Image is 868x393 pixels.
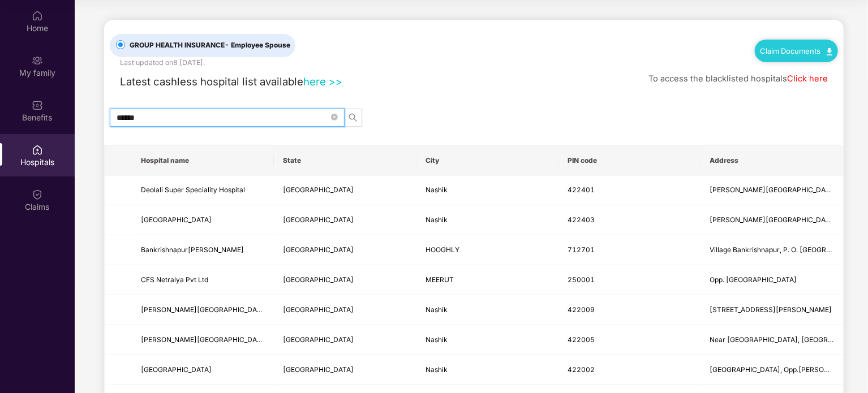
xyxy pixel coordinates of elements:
[132,325,274,355] td: Ramole EYE Hospital & Dental Clinic
[125,40,295,51] span: GROUP HEALTH INSURANCE
[701,295,843,325] td: Plot No. 10, Govind Nagar
[32,55,43,66] img: svg+xml;base64,PHN2ZyB3aWR0aD0iMjAiIGhlaWdodD0iMjAiIHZpZXdCb3g9IjAgMCAyMCAyMCIgZmlsbD0ibm9uZSIgeG...
[141,185,245,194] span: Deolali Super Speciality Hospital
[416,145,558,176] th: City
[120,57,205,68] div: Last updated on 8 [DATE] .
[416,325,558,355] td: Nashik
[787,74,828,84] a: Click here
[283,365,354,374] span: [GEOGRAPHIC_DATA]
[426,275,454,284] span: MEERUT
[141,215,212,224] span: [GEOGRAPHIC_DATA]
[132,295,274,325] td: Nahush Eye Hospital
[426,245,459,254] span: HOOGHLY
[32,189,43,200] img: svg+xml;base64,PHN2ZyBpZD0iQ2xhaW0iIHhtbG5zPSJodHRwOi8vd3d3LnczLm9yZy8yMDAwL3N2ZyIgd2lkdGg9IjIwIi...
[568,305,595,314] span: 422009
[283,245,354,254] span: [GEOGRAPHIC_DATA]
[416,176,558,206] td: Nashik
[274,325,416,355] td: Maharashtra
[760,46,832,55] a: Claim Documents
[141,156,265,165] span: Hospital name
[710,275,797,284] span: Opp. [GEOGRAPHIC_DATA]
[303,75,342,88] a: here >>
[225,41,290,49] span: - Employee Spouse
[701,265,843,295] td: Opp. NAS College
[416,205,558,235] td: Nashik
[701,355,843,385] td: 3rd Floor, Crown Complex, Opp. Rajiv Gandhi Bhawan, Sharanpur Road
[568,335,595,344] span: 422005
[141,245,244,254] span: Bankrishnapur[PERSON_NAME]
[416,295,558,325] td: Nashik
[426,335,448,344] span: Nashik
[568,215,595,224] span: 422403
[345,113,362,122] span: search
[344,109,362,127] button: search
[710,305,832,314] span: [STREET_ADDRESS][PERSON_NAME]
[648,74,787,84] span: To access the blacklisted hospitals
[331,112,338,123] span: close-circle
[32,10,43,21] img: svg+xml;base64,PHN2ZyBpZD0iSG9tZSIgeG1sbnM9Imh0dHA6Ly93d3cudzMub3JnLzIwMDAvc3ZnIiB3aWR0aD0iMjAiIG...
[120,75,303,88] span: Latest cashless hospital list available
[274,145,416,176] th: State
[701,145,843,176] th: Address
[283,305,354,314] span: [GEOGRAPHIC_DATA]
[701,235,843,265] td: Village Bankrishnapur, P. O. Jangalpara Bazar
[141,365,212,374] span: [GEOGRAPHIC_DATA]
[558,145,701,176] th: PIN code
[710,156,834,165] span: Address
[426,185,448,194] span: Nashik
[132,205,274,235] td: Wadivarhe Multispecility Hospital
[283,335,354,344] span: [GEOGRAPHIC_DATA]
[283,185,354,194] span: [GEOGRAPHIC_DATA]
[274,235,416,265] td: West Bengal
[827,48,832,55] img: svg+xml;base64,PHN2ZyB4bWxucz0iaHR0cDovL3d3dy53My5vcmcvMjAwMC9zdmciIHdpZHRoPSIxMC40IiBoZWlnaHQ9Ij...
[426,305,448,314] span: Nashik
[416,355,558,385] td: Nashik
[274,176,416,206] td: Maharashtra
[274,295,416,325] td: Maharashtra
[701,325,843,355] td: Near Canada Corner, Sharanpur - Trimbak LinK Road
[331,114,338,120] span: close-circle
[568,185,595,194] span: 422401
[32,144,43,156] img: svg+xml;base64,PHN2ZyBpZD0iSG9zcGl0YWxzIiB4bWxucz0iaHR0cDovL3d3dy53My5vcmcvMjAwMC9zdmciIHdpZHRoPS...
[568,275,595,284] span: 250001
[426,215,448,224] span: Nashik
[132,355,274,385] td: Sai Hospital
[568,245,595,254] span: 712701
[283,275,354,284] span: [GEOGRAPHIC_DATA]
[283,215,354,224] span: [GEOGRAPHIC_DATA]
[141,275,208,284] span: CFS Netralya Pvt Ltd
[141,335,316,344] span: [PERSON_NAME][GEOGRAPHIC_DATA] & Dental Clinic
[568,365,595,374] span: 422002
[32,100,43,111] img: svg+xml;base64,PHN2ZyBpZD0iQmVuZWZpdHMiIHhtbG5zPSJodHRwOi8vd3d3LnczLm9yZy8yMDAwL3N2ZyIgd2lkdGg9Ij...
[132,145,274,176] th: Hospital name
[274,265,416,295] td: Uttar Pradesh
[274,205,416,235] td: Maharashtra
[132,235,274,265] td: Bankrishnapur Janasree Sangha
[132,176,274,206] td: Deolali Super Speciality Hospital
[426,365,448,374] span: Nashik
[132,265,274,295] td: CFS Netralya Pvt Ltd
[701,205,843,235] td: Shevantai Complex, Wadivarhe Phata, Near Kaman, Mumbai Agra Road, Wadivarhe, Tal. Igatpuri
[416,235,558,265] td: HOOGHLY
[416,265,558,295] td: MEERUT
[274,355,416,385] td: Maharashtra
[141,305,268,314] span: [PERSON_NAME][GEOGRAPHIC_DATA]
[701,176,843,206] td: Lam Road, Deolali Camp, Near Laxmi Narayan Temple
